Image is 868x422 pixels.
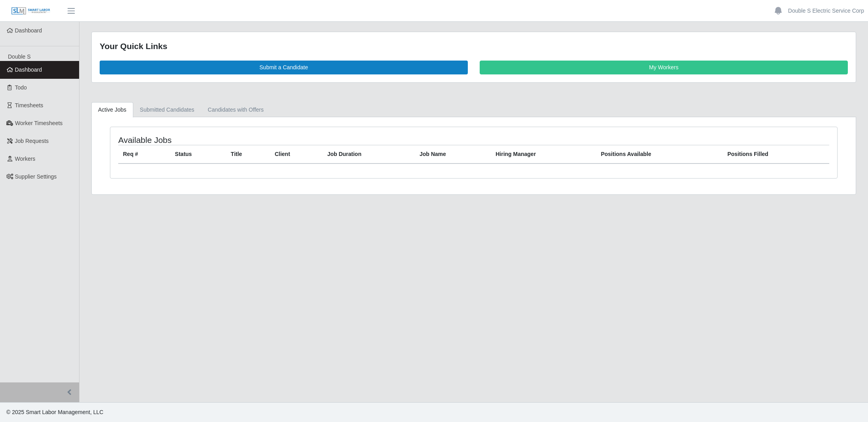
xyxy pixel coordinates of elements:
[15,84,27,91] span: Todo
[788,7,864,15] a: Double S Electric Service Corp
[15,102,43,108] span: Timesheets
[6,409,103,415] span: © 2025 Smart Labor Management, LLC
[201,102,270,118] a: Candidates with Offers
[15,120,62,126] span: Worker Timesheets
[11,7,51,15] img: SLM Logo
[323,145,415,163] th: Job Duration
[722,145,829,163] th: Positions Filled
[15,156,36,162] span: Workers
[100,61,468,74] a: Submit a Candidate
[491,145,596,163] th: Hiring Manager
[118,145,170,163] th: Req #
[15,173,57,180] span: Supplier Settings
[15,27,42,34] span: Dashboard
[133,102,201,118] a: Submitted Candidates
[100,40,848,53] div: Your Quick Links
[270,145,323,163] th: Client
[15,67,42,73] span: Dashboard
[480,61,848,74] a: My Workers
[15,138,49,144] span: Job Requests
[596,145,722,163] th: Positions Available
[91,102,133,118] a: Active Jobs
[415,145,491,163] th: Job Name
[170,145,226,163] th: Status
[118,135,408,145] h4: Available Jobs
[226,145,270,163] th: Title
[8,53,31,60] span: Double S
